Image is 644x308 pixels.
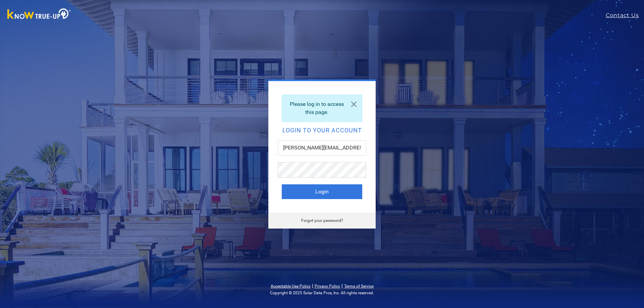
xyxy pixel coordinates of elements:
[282,184,362,199] button: Login
[4,7,74,22] img: Know True-Up
[282,95,362,122] div: Please log in to access this page.
[606,11,644,19] a: Contact Us
[278,140,366,156] input: Email
[301,218,343,223] a: Forgot your password?
[346,95,362,114] a: Close
[312,283,313,289] span: |
[344,284,374,289] a: Terms of Service
[315,284,340,289] a: Privacy Policy
[341,283,343,289] span: |
[282,127,362,133] h2: Login to your account
[271,284,311,289] a: Acceptable Use Policy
